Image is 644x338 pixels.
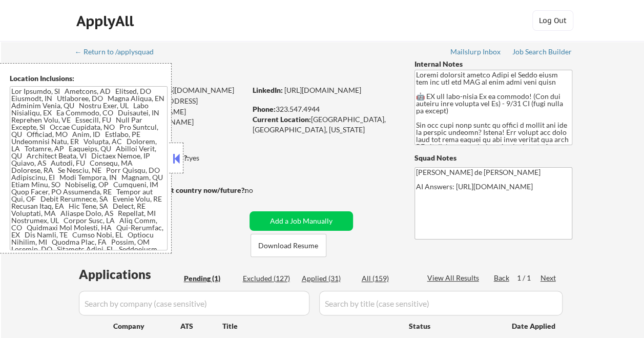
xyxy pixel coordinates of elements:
[512,48,572,55] div: Job Search Builder
[253,115,311,124] strong: Current Location:
[409,316,497,335] div: Status
[79,291,309,315] input: Search by company (case sensitive)
[222,321,399,331] div: Title
[512,321,557,331] div: Date Applied
[302,273,353,284] div: Applied (31)
[414,59,572,69] div: Internal Notes
[512,48,572,58] a: Job Search Builder
[517,273,541,283] div: 1 / 1
[251,234,326,257] button: Download Resume
[541,273,557,283] div: Next
[113,321,180,331] div: Company
[284,86,361,94] a: [URL][DOMAIN_NAME]
[532,10,573,31] button: Log Out
[362,273,413,284] div: All (159)
[253,86,283,94] strong: LinkedIn:
[75,48,163,55] div: ← Return to /applysquad
[414,153,572,163] div: Squad Notes
[184,273,235,284] div: Pending (1)
[245,185,274,195] div: no
[250,211,353,231] button: Add a Job Manually
[76,12,137,30] div: ApplyAll
[180,321,222,331] div: ATS
[75,48,163,58] a: ← Return to /applysquad
[450,48,502,58] a: Mailslurp Inbox
[494,273,510,283] div: Back
[79,268,180,281] div: Applications
[450,48,502,55] div: Mailslurp Inbox
[253,114,398,134] div: [GEOGRAPHIC_DATA], [GEOGRAPHIC_DATA], [US_STATE]
[10,73,168,84] div: Location Inclusions:
[243,273,294,284] div: Excluded (127)
[427,273,482,283] div: View All Results
[319,291,563,315] input: Search by title (case sensitive)
[253,105,276,113] strong: Phone:
[253,104,398,114] div: 323.547.4944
